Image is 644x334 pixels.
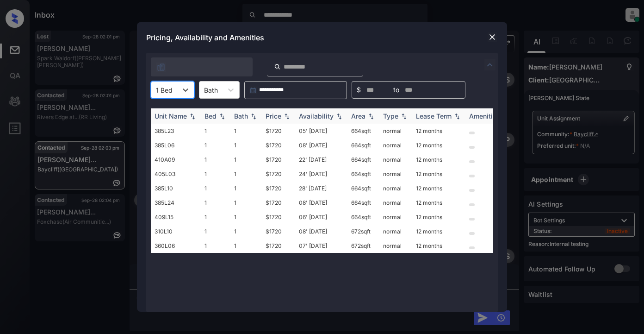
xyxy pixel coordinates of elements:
td: normal [379,239,412,253]
td: normal [379,195,412,210]
img: sorting [217,113,227,120]
td: normal [379,124,412,138]
td: $1720 [262,224,295,239]
td: 664 sqft [347,124,379,138]
td: 360L06 [151,239,201,253]
td: 05' [DATE] [295,124,347,138]
td: normal [379,224,412,239]
td: 24' [DATE] [295,167,347,181]
div: Unit Name [155,112,187,120]
div: Bed [204,112,217,120]
td: 385L24 [151,195,201,210]
td: $1720 [262,195,295,210]
td: 12 months [412,239,465,253]
div: Price [266,112,281,120]
td: 664 sqft [347,138,379,152]
td: $1720 [262,181,295,195]
td: 1 [201,167,230,181]
td: 672 sqft [347,239,379,253]
td: 12 months [412,210,465,224]
div: Amenities [469,112,500,120]
span: $ [357,85,361,95]
td: 664 sqft [347,152,379,167]
td: $1720 [262,138,295,152]
div: Pricing, Availability and Amenities [137,22,507,53]
td: 672 sqft [347,224,379,239]
td: 385L10 [151,181,201,195]
td: 664 sqft [347,195,379,210]
div: Type [383,112,398,120]
td: 12 months [412,167,465,181]
td: normal [379,167,412,181]
td: 1 [230,124,262,138]
td: 1 [201,239,230,253]
td: 12 months [412,152,465,167]
div: Availability [299,112,334,120]
div: Lease Term [416,112,452,120]
td: 1 [201,195,230,210]
td: $1720 [262,167,295,181]
img: icon-zuma [274,63,281,71]
td: 385L23 [151,124,201,138]
td: 1 [201,181,230,195]
td: 1 [230,167,262,181]
td: 1 [230,181,262,195]
td: 12 months [412,124,465,138]
img: sorting [188,113,197,120]
td: 08' [DATE] [295,195,347,210]
img: sorting [334,113,344,120]
td: 1 [201,210,230,224]
td: 664 sqft [347,210,379,224]
td: normal [379,138,412,152]
td: 1 [201,138,230,152]
img: sorting [366,113,376,120]
td: 1 [230,224,262,239]
div: Area [351,112,365,120]
img: sorting [249,113,258,120]
td: $1720 [262,239,295,253]
img: icon-zuma [484,59,495,70]
img: sorting [282,113,291,120]
td: 664 sqft [347,181,379,195]
td: 1 [201,124,230,138]
td: normal [379,210,412,224]
td: 385L06 [151,138,201,152]
td: 1 [201,224,230,239]
td: 1 [201,152,230,167]
td: 12 months [412,224,465,239]
td: 28' [DATE] [295,181,347,195]
td: normal [379,152,412,167]
span: to [393,85,399,95]
td: $1720 [262,124,295,138]
td: 07' [DATE] [295,239,347,253]
td: 1 [230,239,262,253]
td: normal [379,181,412,195]
div: Bath [234,112,248,120]
img: sorting [399,113,409,120]
td: 08' [DATE] [295,224,347,239]
td: 664 sqft [347,167,379,181]
td: 409L15 [151,210,201,224]
img: sorting [452,113,462,120]
td: 405L03 [151,167,201,181]
td: 12 months [412,195,465,210]
td: 12 months [412,138,465,152]
td: 1 [230,195,262,210]
td: 1 [230,138,262,152]
img: icon-zuma [156,63,166,72]
td: $1720 [262,210,295,224]
td: 1 [230,210,262,224]
td: 1 [230,152,262,167]
td: 06' [DATE] [295,210,347,224]
img: close [488,32,497,42]
td: 310L10 [151,224,201,239]
td: 08' [DATE] [295,138,347,152]
td: $1720 [262,152,295,167]
td: 22' [DATE] [295,152,347,167]
td: 12 months [412,181,465,195]
td: 410A09 [151,152,201,167]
